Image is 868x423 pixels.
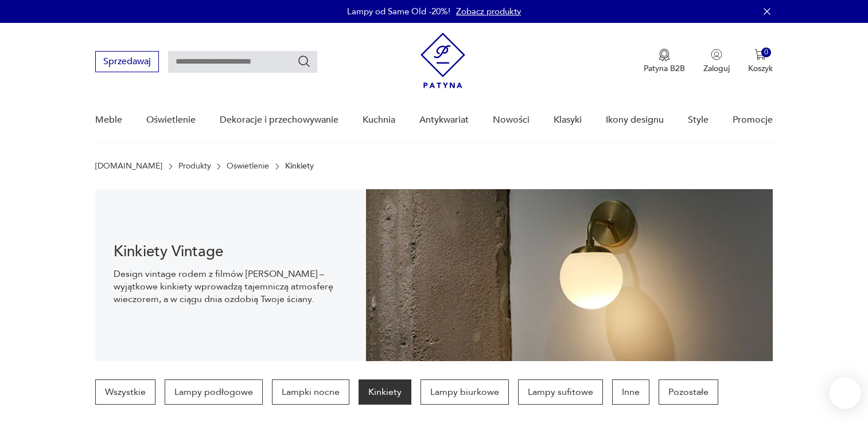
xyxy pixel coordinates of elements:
a: Nowości [493,98,530,142]
a: Pozostałe [659,379,718,405]
a: Lampy biurkowe [421,379,509,405]
a: Lampy sufitowe [518,379,603,405]
p: Koszyk [748,63,773,74]
a: Oświetlenie [227,162,269,171]
a: Kuchnia [363,98,395,142]
a: Lampki nocne [272,379,349,405]
a: Kinkiety [359,379,411,405]
img: Ikonka użytkownika [711,49,722,60]
h1: Kinkiety Vintage [114,245,348,258]
a: Ikona medaluPatyna B2B [644,49,685,74]
img: Kinkiety vintage [366,189,772,361]
a: Ikony designu [606,98,664,142]
button: Zaloguj [703,49,730,74]
a: Lampy podłogowe [165,379,263,405]
p: Patyna B2B [644,63,685,74]
a: Dekoracje i przechowywanie [220,98,338,142]
div: 0 [761,48,771,57]
p: Zaloguj [703,63,730,74]
p: Design vintage rodem z filmów [PERSON_NAME] – wyjątkowe kinkiety wprowadzą tajemniczą atmosferę w... [114,268,348,305]
a: Style [688,98,709,142]
a: Zobacz produkty [456,6,521,17]
a: Antykwariat [419,98,469,142]
button: Patyna B2B [644,49,685,74]
button: 0Koszyk [748,49,773,74]
a: Inne [612,379,649,405]
p: Kinkiety [285,162,314,171]
img: Ikona koszyka [754,49,766,60]
a: Promocje [733,98,773,142]
a: Wszystkie [95,379,155,405]
a: Klasyki [554,98,582,142]
a: [DOMAIN_NAME] [95,162,162,171]
a: Oświetlenie [146,98,196,142]
p: Lampy od Same Old -20%! [347,6,450,17]
button: Sprzedawaj [95,51,159,72]
a: Sprzedawaj [95,58,159,66]
img: Patyna - sklep z meblami i dekoracjami vintage [421,33,465,88]
img: Ikona medalu [659,49,670,61]
button: Szukaj [297,54,311,68]
a: Produkty [178,162,211,171]
iframe: Smartsupp widget button [829,377,861,409]
a: Meble [95,98,122,142]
